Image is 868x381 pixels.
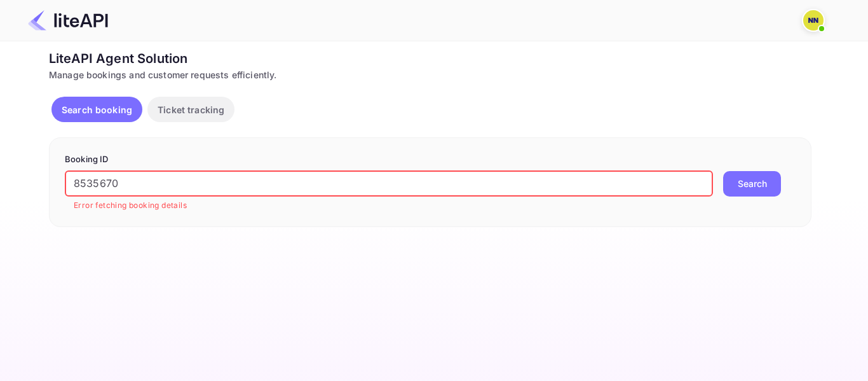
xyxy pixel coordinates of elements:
p: Search booking [62,103,132,116]
p: Booking ID [65,153,796,166]
p: Error fetching booking details [74,199,704,212]
div: Manage bookings and customer requests efficiently. [49,68,811,81]
button: Search [723,171,781,197]
p: Ticket tracking [158,103,224,116]
img: N/A N/A [803,10,824,31]
img: LiteAPI Logo [28,10,108,31]
div: LiteAPI Agent Solution [49,49,811,68]
input: Enter Booking ID (e.g., 63782194) [65,171,713,197]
